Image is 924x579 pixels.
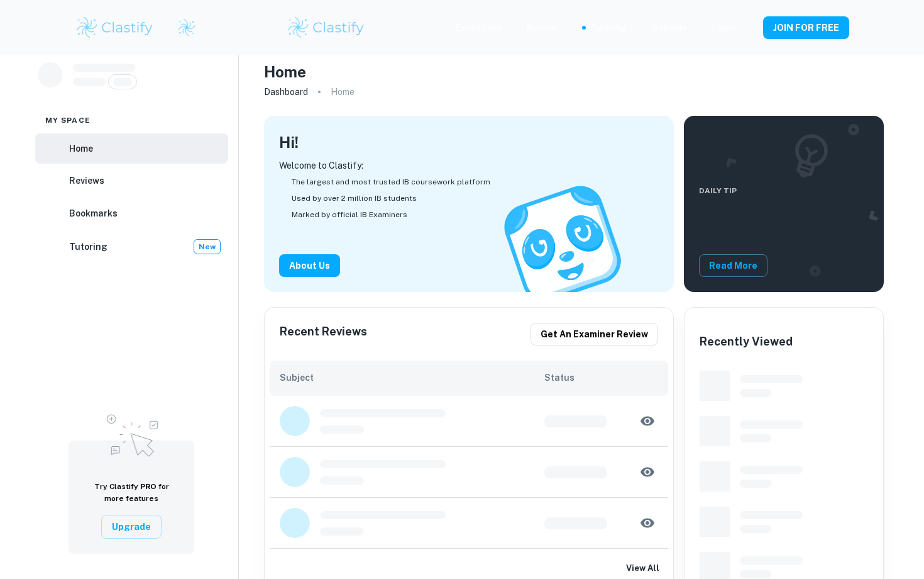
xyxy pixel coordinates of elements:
img: Clastify logo [286,15,366,40]
p: Home [331,85,355,99]
h6: Try Clastify for more features [84,481,179,505]
a: Reviews [35,166,228,196]
span: Used by over 2 million IB students [292,193,417,204]
p: Welcome to Clastify: [279,159,659,172]
span: Daily Tip [699,185,767,196]
h6: Status [544,371,658,385]
p: Review [527,21,557,35]
h6: Recent Reviews [280,323,367,346]
span: My space [45,115,91,126]
a: Bookmarks [35,198,228,228]
button: Get an examiner review [531,323,658,346]
a: Clastify logo [170,18,196,37]
button: Help and Feedback [747,25,753,31]
h6: Subject [280,371,545,385]
span: Marked by official IB Examiners [292,209,407,220]
a: Login [712,21,737,35]
h6: Reviews [69,174,104,188]
button: Upgrade [101,515,162,539]
span: The largest and most trusted IB coursework platform [292,176,490,188]
h6: Bookmarks [69,206,118,220]
img: Upgrade to Pro [100,407,163,461]
img: Clastify logo [177,18,196,37]
h6: Home [69,142,93,155]
h4: Hi ! [279,131,299,154]
button: View All [623,559,663,578]
a: Home [35,133,228,164]
button: About Us [279,254,340,277]
button: JOIN FOR FREE [763,16,849,39]
a: Tutoring [588,21,627,35]
h6: Recently Viewed [700,333,793,351]
button: Read More [699,254,767,277]
img: Clastify logo [75,15,155,40]
span: New [194,241,220,252]
span: PRO [140,482,157,491]
p: Exemplars [456,21,502,35]
h4: Home [264,60,306,83]
h6: Tutoring [69,240,107,254]
a: TutoringNew [35,231,228,262]
a: Dashboard [264,83,308,101]
a: Schools [652,21,687,35]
